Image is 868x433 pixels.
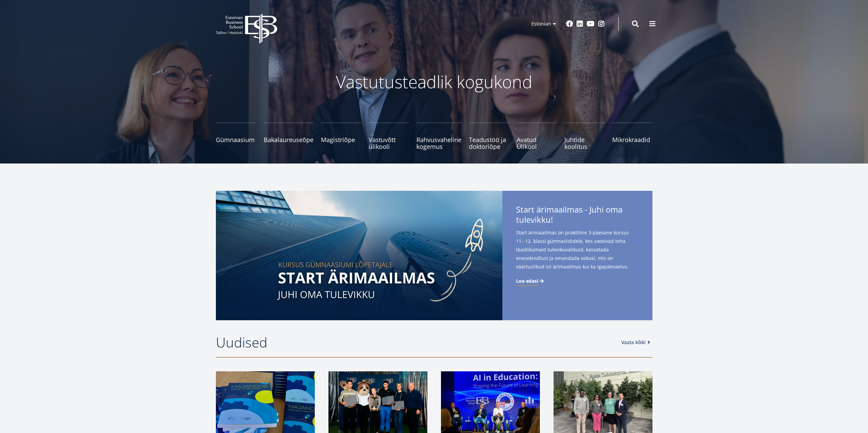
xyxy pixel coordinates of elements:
[469,123,509,150] a: Teadustöö ja doktoriõpe
[516,215,553,225] span: tulevikku!
[517,136,557,150] span: Avatud Ülikool
[587,20,594,27] a: Youtube
[516,278,538,284] span: Loe edasi
[566,20,573,27] a: Facebook
[216,123,256,150] a: Gümnaasium
[321,123,361,150] a: Magistriõpe
[612,136,652,143] span: Mikrokraadid
[612,123,652,150] a: Mikrokraadid
[253,72,615,92] p: Vastutusteadlik kogukond
[576,20,583,27] a: Linkedin
[216,334,615,351] h2: Uudised
[564,136,605,150] span: Juhtide koolitus
[416,136,461,150] span: Rahvusvaheline kogemus
[264,136,313,143] span: Bakalaureuseõpe
[517,123,557,150] a: Avatud Ülikool
[321,136,361,143] span: Magistriõpe
[416,123,461,150] a: Rahvusvaheline kogemus
[369,123,409,150] a: Vastuvõtt ülikooli
[369,136,409,150] span: Vastuvõtt ülikooli
[469,136,509,150] span: Teadustöö ja doktoriõpe
[516,204,639,227] span: Start ärimaailmas - Juhi oma
[216,191,502,320] img: Start arimaailmas
[598,20,605,27] a: Instagram
[564,123,605,150] a: Juhtide koolitus
[621,339,652,346] a: Vaata kõiki
[516,278,545,284] a: Loe edasi
[216,136,256,143] span: Gümnaasium
[516,228,639,271] span: Start ärimaailmas on praktiline 3-päevane kursus 11.–12. klassi gümnasistidele, kes soovivad teha...
[264,123,313,150] a: Bakalaureuseõpe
